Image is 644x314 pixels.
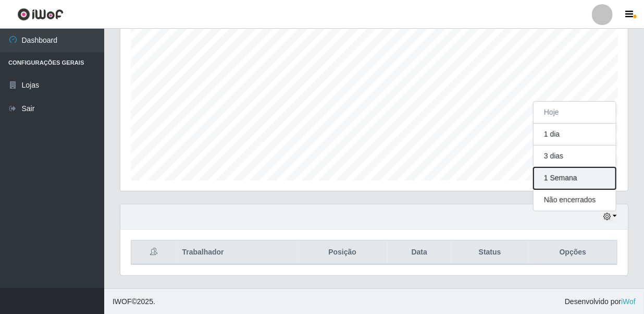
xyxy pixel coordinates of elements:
[534,167,616,189] button: 1 Semana
[621,297,636,306] a: iWof
[534,102,616,124] button: Hoje
[176,240,298,265] th: Trabalhador
[17,8,64,21] img: CoreUI Logo
[534,124,616,146] button: 1 dia
[529,240,617,265] th: Opções
[113,297,132,306] span: IWOF
[451,240,529,265] th: Status
[534,189,616,211] button: Não encerrados
[113,296,155,307] span: © 2025 .
[534,146,616,167] button: 3 dias
[388,240,451,265] th: Data
[565,296,636,307] span: Desenvolvido por
[297,240,388,265] th: Posição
